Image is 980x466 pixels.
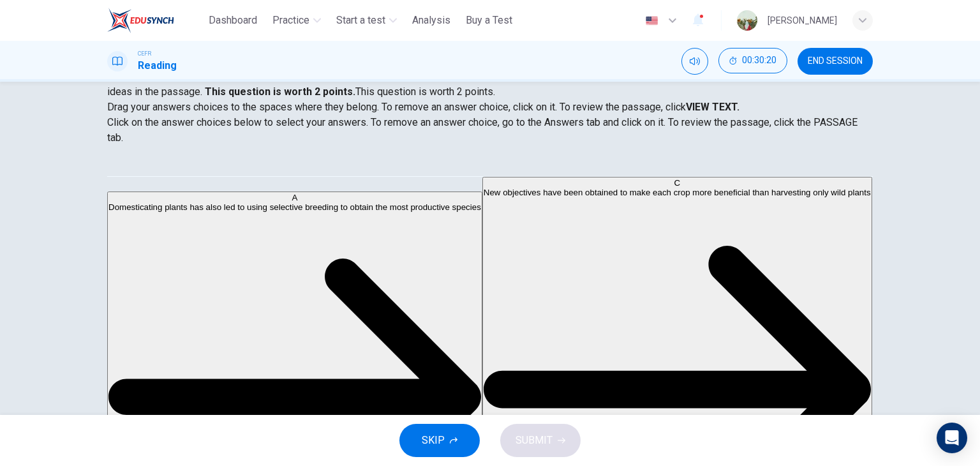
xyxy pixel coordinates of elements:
[484,178,871,188] div: C
[107,55,857,98] span: Directions: An introductory sentence for a brief summary of the passage is provided below. Comple...
[107,146,873,176] div: Choose test type tabs
[267,9,326,32] button: Practice
[138,49,151,58] span: CEFR
[937,423,967,453] div: Open Intercom Messenger
[466,13,512,28] span: Buy a Test
[108,202,481,212] span: Domesticating plants has also led to using selective breeding to obtain the most productive species
[768,13,837,28] div: [PERSON_NAME]
[355,86,495,98] span: This question is worth 2 points.
[331,9,402,32] button: Start a test
[108,193,481,202] div: A
[138,58,177,73] h1: Reading
[272,13,309,28] span: Practice
[742,56,776,66] span: 00:30:20
[336,13,385,28] span: Start a test
[209,13,257,28] span: Dashboard
[407,9,456,32] button: Analysis
[422,432,445,449] span: SKIP
[681,48,708,75] div: Mute
[718,48,787,75] div: Hide
[644,16,660,26] img: en
[686,101,739,113] strong: VIEW TEXT.
[107,115,873,146] p: Click on the answer choices below to select your answers. To remove an answer choice, go to the A...
[412,13,450,28] span: Analysis
[737,10,757,31] img: Profile picture
[798,48,873,75] button: END SESSION
[204,9,262,32] button: Dashboard
[399,424,480,457] button: SKIP
[202,86,355,98] strong: This question is worth 2 points.
[808,56,863,66] span: END SESSION
[107,100,873,115] p: Drag your answers choices to the spaces where they belong. To remove an answer choice, click on i...
[107,8,174,33] img: ELTC logo
[484,188,871,197] span: New objectives have been obtained to make each crop more beneficial than harvesting only wild plants
[718,48,787,73] button: 00:30:20
[107,8,204,33] a: ELTC logo
[461,9,517,32] button: Buy a Test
